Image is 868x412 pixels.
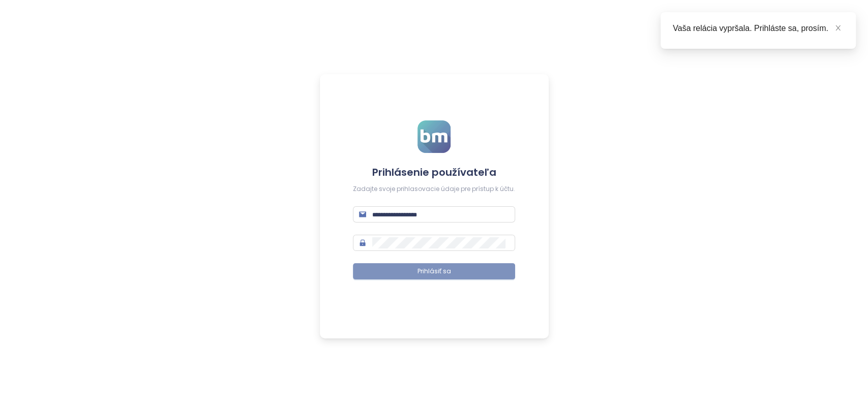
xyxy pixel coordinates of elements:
div: Vaša relácia vypršala. Prihláste sa, prosím. [673,22,844,35]
h4: Prihlásenie používateľa [353,165,515,179]
span: mail [359,211,366,218]
img: logo [417,120,451,153]
span: close [834,24,842,31]
div: Zadajte svoje prihlasovacie údaje pre prístup k účtu. [353,184,515,194]
span: Prihlásiť sa [417,267,451,276]
button: Prihlásiť sa [353,263,515,279]
span: lock [359,239,366,246]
